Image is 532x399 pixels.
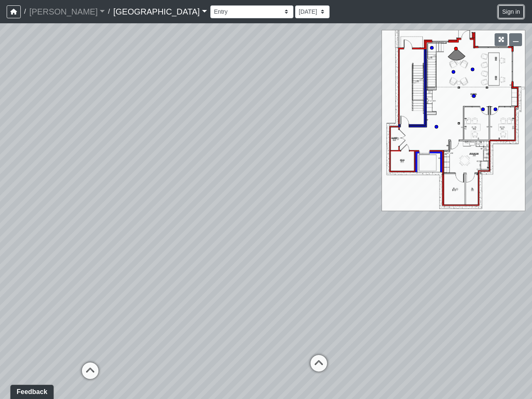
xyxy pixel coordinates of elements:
[498,5,524,18] button: Sign in
[6,382,55,399] iframe: Ybug feedback widget
[21,3,29,20] span: /
[29,3,105,20] a: [PERSON_NAME]
[113,3,207,20] a: [GEOGRAPHIC_DATA]
[105,3,113,20] span: /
